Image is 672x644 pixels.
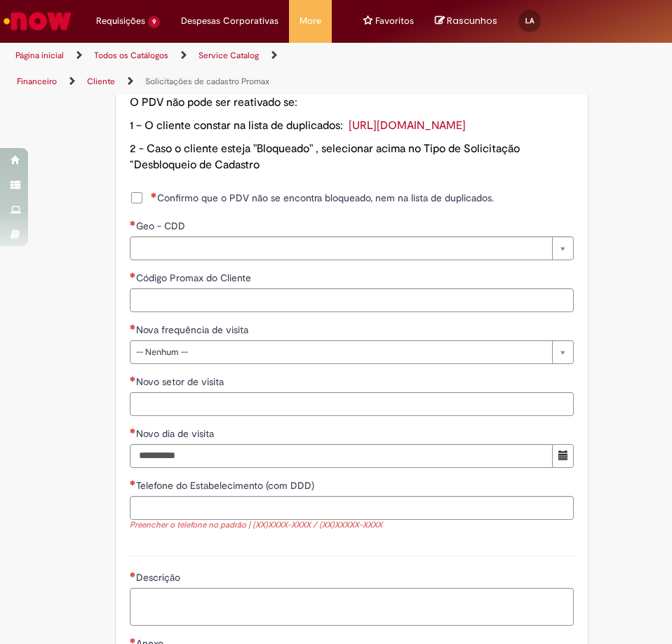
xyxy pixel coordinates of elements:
[130,288,574,312] input: Código Promax do Cliente
[130,638,136,643] span: Necessários
[136,323,251,336] span: Nova frequência de visita
[130,520,574,532] div: Preencher o telefone no padrão | (XX)XXXX-XXXX / (XX)XXXXX-XXXX
[525,16,534,25] span: LA
[148,16,160,28] span: 9
[151,191,494,205] span: Confirmo que o PDV não se encontra bloqueado, nem na lista de duplicados.
[130,272,136,278] span: Necessários
[199,50,259,61] a: Service Catalog
[130,444,553,468] input: Novo dia de visita
[130,142,520,172] span: 2 - Caso o cliente esteja "Bloqueado" , selecionar acima no Tipo de Solicitação “Desbloqueio de C...
[349,119,466,133] a: [URL][DOMAIN_NAME]
[447,14,497,27] span: Rascunhos
[136,271,254,284] span: Código Promax do Cliente
[130,496,574,520] input: Telefone do Estabelecimento (com DDD)
[145,76,269,87] a: Solicitações de cadastro Promax
[136,220,188,232] span: Geo - CDD
[87,76,115,87] a: Cliente
[136,571,183,584] span: Descrição
[130,119,343,133] span: 1 – O cliente constar na lista de duplicados:
[1,7,74,35] img: ServiceNow
[181,14,278,28] span: Despesas Corporativas
[130,376,136,382] span: Necessários
[136,427,217,440] span: Novo dia de visita
[130,480,136,485] span: Necessários
[130,392,574,416] input: Novo setor de visita
[130,572,136,577] span: Necessários
[130,236,574,260] a: Limpar campo Geo - CDD
[435,14,497,27] a: No momento, sua lista de rascunhos tem 0 Itens
[11,43,325,95] ul: Trilhas de página
[136,375,227,388] span: Novo setor de visita
[130,220,136,226] span: Necessários
[94,50,168,61] a: Todos os Catálogos
[300,14,321,28] span: More
[17,76,57,87] a: Financeiro
[130,428,136,434] span: Necessários
[375,14,414,28] span: Favoritos
[96,14,145,28] span: Requisições
[130,95,297,109] span: O PDV não pode ser reativado se:
[130,588,574,626] textarea: Descrição
[151,192,157,198] span: Necessários
[136,479,317,492] span: Telefone do Estabelecimento (com DDD)
[130,324,136,330] span: Necessários
[136,341,545,363] span: -- Nenhum --
[552,444,574,468] button: Mostrar calendário para Novo dia de visita
[15,50,64,61] a: Página inicial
